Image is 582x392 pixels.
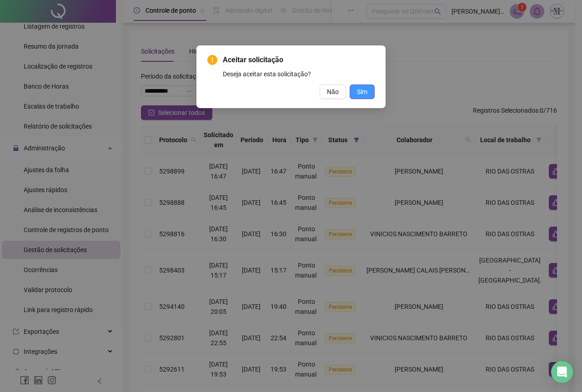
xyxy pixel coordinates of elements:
button: Não [320,84,346,99]
span: Não [327,87,339,97]
span: Aceitar solicitação [223,55,375,65]
div: Deseja aceitar esta solicitação? [223,69,375,79]
span: exclamation-circle [207,55,217,65]
span: Sim [357,87,367,97]
div: Open Intercom Messenger [551,361,573,383]
button: Sim [350,84,375,99]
